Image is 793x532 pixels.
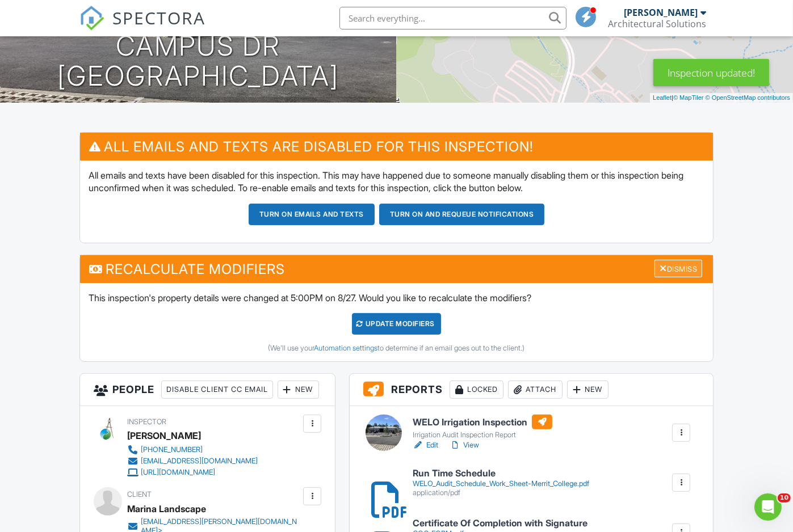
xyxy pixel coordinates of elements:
[141,468,215,477] div: [URL][DOMAIN_NAME]
[413,430,552,440] div: Irrigation Audit Inspection Report
[127,444,258,455] a: [PHONE_NUMBER]
[80,133,714,161] h3: All emails and texts are disabled for this inspection!
[141,457,258,466] div: [EMAIL_ADDRESS][DOMAIN_NAME]
[127,490,152,499] span: Client
[127,467,258,478] a: [URL][DOMAIN_NAME]
[650,93,793,103] div: |
[624,7,698,18] div: [PERSON_NAME]
[127,500,206,517] div: Marina Landscape
[80,283,714,361] div: This inspection's property details were changed at 5:00PM on 8/27. Would you like to recalculate ...
[278,381,319,399] div: New
[654,260,702,277] div: Dismiss
[79,6,104,31] img: The Best Home Inspection Software - Spectora
[350,374,713,406] h3: Reports
[706,94,790,101] a: © OpenStreetMap contributors
[314,344,378,352] a: Automation settings
[413,479,589,488] div: WELO_Audit_Schedule_Work_Sheet-Merrit_College.pdf
[80,255,714,283] h3: Recalculate Modifiers
[249,204,375,225] button: Turn on emails and texts
[89,169,705,195] p: All emails and texts have been disabled for this inspection. This may have happened due to someon...
[413,468,589,479] h6: Run Time Schedule
[127,427,201,444] div: [PERSON_NAME]
[413,415,552,429] h6: WELO Irrigation Inspection
[89,344,705,353] div: (We'll use your to determine if an email goes out to the client.)
[80,374,335,406] h3: People
[608,18,706,29] div: Architectural Solutions
[413,468,589,497] a: Run Time Schedule WELO_Audit_Schedule_Work_Sheet-Merrit_College.pdf application/pdf
[450,381,504,399] div: Locked
[567,381,609,399] div: New
[141,445,203,454] div: [PHONE_NUMBER]
[413,415,552,440] a: WELO Irrigation Inspection Irrigation Audit Inspection Report
[413,488,589,497] div: application/pdf
[754,493,782,521] iframe: Intercom live chat
[673,94,704,101] a: © MapTiler
[352,313,441,335] div: UPDATE Modifiers
[508,381,563,399] div: Attach
[379,204,545,225] button: Turn on and Requeue Notifications
[413,518,588,529] h6: Certificate Of Completion with Signature
[653,59,769,86] div: Inspection updated!
[778,493,791,503] span: 10
[413,440,438,451] a: Edit
[339,7,567,29] input: Search everything...
[127,455,258,467] a: [EMAIL_ADDRESS][DOMAIN_NAME]
[127,417,166,426] span: Inspector
[450,440,479,451] a: View
[79,15,205,39] a: SPECTORA
[653,94,672,101] a: Leaflet
[161,381,273,399] div: Disable Client CC Email
[112,6,205,29] span: SPECTORA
